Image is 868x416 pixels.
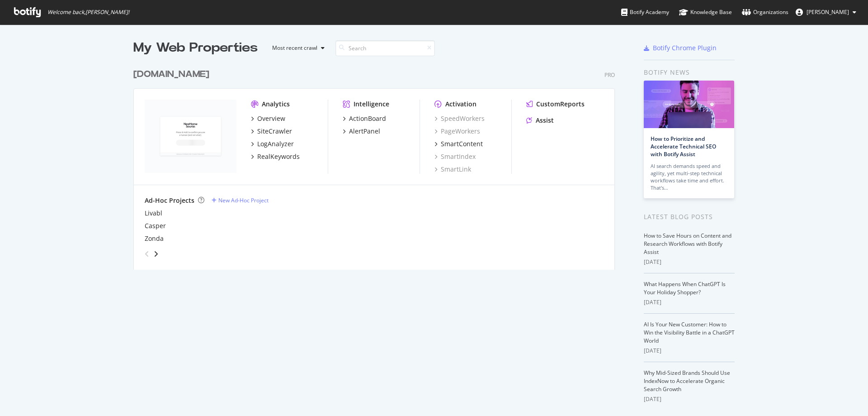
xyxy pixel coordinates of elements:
[644,320,735,344] a: AI Is Your New Customer: How to Win the Visibility Battle in a ChatGPT World
[434,165,471,174] a: SmartLink
[742,8,788,17] div: Organizations
[145,196,194,205] div: Ad-Hoc Projects
[526,116,554,125] a: Assist
[257,114,285,123] div: Overview
[257,139,294,148] div: LogAnalyzer
[679,8,732,17] div: Knowledge Base
[141,247,153,261] div: angle-left
[644,298,735,306] div: [DATE]
[251,114,285,123] a: Overview
[218,196,269,204] div: New Ad-Hoc Project
[445,100,476,109] div: Activation
[653,43,717,53] div: Botify Chrome Plugin
[788,5,863,19] button: [PERSON_NAME]
[133,57,622,270] div: grid
[251,139,294,148] a: LogAnalyzer
[644,258,735,266] div: [DATE]
[133,68,213,81] a: [DOMAIN_NAME]
[349,127,380,136] div: AlertPanel
[343,127,380,136] a: AlertPanel
[536,100,585,109] div: CustomReports
[644,81,734,128] img: How to Prioritize and Accelerate Technical SEO with Botify Assist
[272,45,317,51] div: Most recent crawl
[335,40,435,56] input: Search
[644,369,730,393] a: Why Mid-Sized Brands Should Use IndexNow to Accelerate Organic Search Growth
[434,139,483,148] a: SmartContent
[343,114,386,123] a: ActionBoard
[434,152,476,161] a: SmartIndex
[133,68,209,81] div: [DOMAIN_NAME]
[434,127,480,136] a: PageWorkers
[651,135,716,158] a: How to Prioritize and Accelerate Technical SEO with Botify Assist
[644,43,717,53] a: Botify Chrome Plugin
[644,212,735,222] div: Latest Blog Posts
[251,127,292,136] a: SiteCrawler
[526,100,585,109] a: CustomReports
[644,280,726,296] a: What Happens When ChatGPT Is Your Holiday Shopper?
[644,347,735,355] div: [DATE]
[604,71,615,79] div: Pro
[441,139,483,148] div: SmartContent
[257,152,300,161] div: RealKeywords
[145,221,166,230] a: Casper
[133,39,258,57] div: My Web Properties
[651,163,727,191] div: AI search demands speed and agility, yet multi-step technical workflows take time and effort. Tha...
[807,8,849,16] span: Jeff Flowers
[354,100,389,109] div: Intelligence
[644,395,735,403] div: [DATE]
[145,100,236,173] img: newhomesource.com
[145,209,162,218] a: Livabl
[621,8,669,17] div: Botify Academy
[262,100,290,109] div: Analytics
[251,152,300,161] a: RealKeywords
[265,41,328,55] button: Most recent crawl
[145,234,164,243] a: Zonda
[257,127,292,136] div: SiteCrawler
[349,114,386,123] div: ActionBoard
[212,196,269,204] a: New Ad-Hoc Project
[536,116,554,125] div: Assist
[644,67,735,77] div: Botify news
[153,249,159,258] div: angle-right
[434,114,485,123] a: SpeedWorkers
[644,232,731,256] a: How to Save Hours on Content and Research Workflows with Botify Assist
[47,9,129,16] span: Welcome back, [PERSON_NAME] !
